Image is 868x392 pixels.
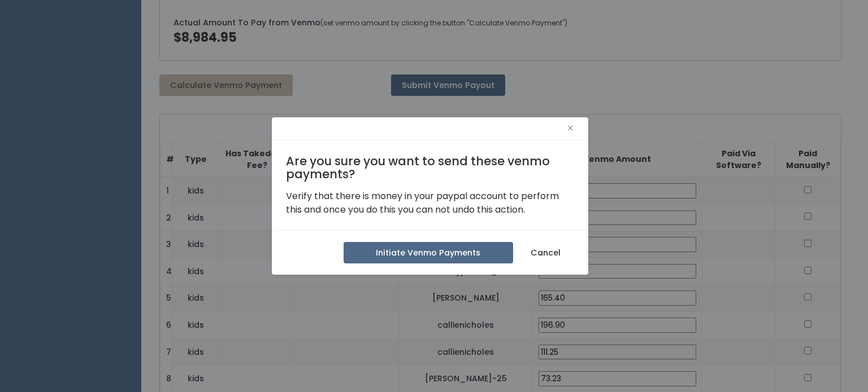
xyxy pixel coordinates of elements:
span: Verify that there is money in your paypal account to perform this and once you do this you can no... [286,190,559,216]
button: Close [567,120,574,138]
span: × [567,120,574,137]
h4: Are you sure you want to send these venmo payments? [286,155,574,180]
button: Cancel [518,242,574,263]
button: Initiate Venmo Payments [344,242,513,263]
